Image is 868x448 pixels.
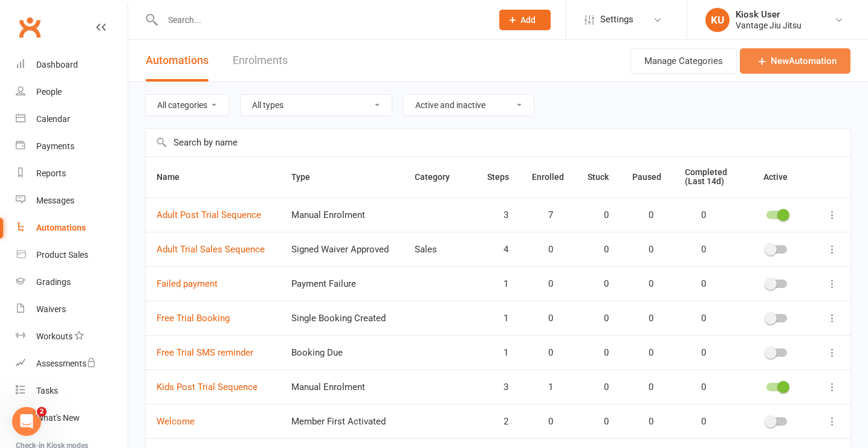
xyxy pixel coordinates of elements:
span: 0 [685,348,706,358]
a: Reports [16,160,128,187]
a: Workouts [16,323,128,350]
th: Steps [476,157,522,197]
a: Product Sales [16,242,128,269]
div: Vantage Jiu Jitsu [736,20,802,31]
div: Automations [36,223,86,232]
span: 2 [37,407,47,417]
a: Gradings [16,269,128,296]
span: 1 [487,279,508,289]
a: Dashboard [16,51,128,78]
span: 0 [588,348,609,358]
div: Dashboard [36,60,78,69]
span: 7 [532,210,553,220]
span: Active [763,172,788,182]
button: Manage Categories [630,48,737,74]
a: Welcome [157,416,195,427]
span: Add [520,15,536,25]
a: Enrolments [233,40,288,82]
a: NewAutomation [740,48,850,74]
a: Adult Trial Sales Sequence [157,244,265,255]
button: Category [415,170,463,184]
div: Messages [36,196,74,205]
div: Assessments [36,359,96,368]
td: Manual Enrolment [280,197,404,232]
div: Kiosk User [736,9,802,20]
a: Automations [16,214,128,242]
input: Search by name [146,129,850,156]
span: 0 [532,245,553,255]
a: Kids Post Trial Sequence [157,382,257,392]
span: 0 [532,348,553,358]
input: Search... [159,11,484,28]
th: Type [280,157,404,197]
span: 0 [588,313,609,324]
div: Tasks [36,386,58,395]
td: Signed Waiver Approved [280,232,404,266]
div: Gradings [36,277,71,287]
div: KU [705,8,730,32]
span: 0 [532,417,553,427]
a: Tasks [16,377,128,405]
a: Free Trial Booking [157,313,230,324]
div: Calendar [36,114,70,124]
span: 0 [632,245,653,255]
span: 0 [588,382,609,392]
a: People [16,78,128,106]
th: Stuck [577,157,621,197]
button: Name [157,170,193,184]
span: 0 [685,279,706,289]
th: Paused [621,157,674,197]
span: 2 [487,417,508,427]
a: Clubworx [15,12,45,42]
span: Name [157,172,193,182]
span: 0 [588,279,609,289]
a: Messages [16,187,128,214]
span: 0 [632,313,653,324]
span: 0 [632,348,653,358]
div: Reports [36,168,66,178]
div: Product Sales [36,250,88,260]
span: 0 [632,279,653,289]
td: Single Booking Created [280,301,404,335]
a: Free Trial SMS reminder [157,347,253,358]
div: Sales [415,245,465,255]
span: 3 [487,210,508,220]
span: 1 [487,313,508,324]
th: Enrolled [521,157,577,197]
td: Payment Failure [280,266,404,301]
span: 0 [685,313,706,324]
span: 0 [588,245,609,255]
div: Payments [36,141,74,151]
td: Member First Activated [280,404,404,438]
a: Failed payment [157,278,218,289]
span: 0 [588,417,609,427]
span: 0 [532,279,553,289]
span: 0 [532,313,553,324]
div: People [36,87,62,97]
span: 1 [532,382,553,392]
span: Category [415,172,463,182]
span: 0 [588,210,609,220]
button: Add [499,10,551,30]
button: Active [753,170,801,184]
span: 0 [685,210,706,220]
span: 3 [487,382,508,392]
a: Assessments [16,350,128,377]
span: 0 [685,417,706,427]
iframe: Intercom live chat [12,407,41,436]
button: Automations [146,40,209,82]
td: Manual Enrolment [280,370,404,404]
div: Workouts [36,331,73,341]
span: Completed (Last 14d) [685,167,727,186]
span: 0 [685,382,706,392]
span: 1 [487,348,508,358]
div: What's New [36,413,80,423]
span: 4 [487,245,508,255]
td: Booking Due [280,335,404,370]
div: Waivers [36,304,66,314]
a: Payments [16,133,128,160]
a: Adult Post Trial Sequence [157,210,261,220]
a: Calendar [16,106,128,133]
span: 0 [632,417,653,427]
a: What's New [16,405,128,432]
